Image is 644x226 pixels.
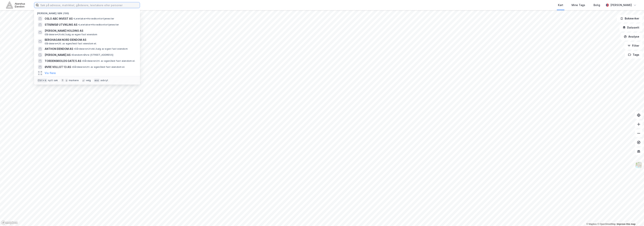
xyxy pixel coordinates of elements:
[45,22,77,27] span: STRØMSØ UTVIKLING AS
[586,223,597,225] a: Mapbox
[45,33,97,36] span: Gårdeiere • Utvikl./salg av egen fast eiendom
[71,53,113,56] span: Eiendom • Øvre [STREET_ADDRESS]
[45,38,135,42] span: BERGHAGAN NORD EIENDOM AS
[558,3,563,7] div: Kart
[86,79,91,82] div: velg
[45,65,71,69] span: ØVRE VOLLGT 13 AS
[617,223,635,225] a: Improve this map
[635,161,642,169] img: Z
[37,79,47,82] div: Ctrl + k
[74,47,128,50] span: Gårdeiere • Utvikl./salg av egen fast eiendom
[625,208,644,226] div: Kontrollprogram for chat
[78,23,79,26] span: •
[82,59,135,62] span: Gårdeiere • Utl. av egen/leid fast eiendom el.
[94,79,100,82] div: esc
[69,79,79,82] div: markere
[6,2,25,8] img: akershus-eiendom-logo.9091f326c980b4bce74ccdd9f866810c.svg
[625,208,644,226] iframe: Chat Widget
[73,17,75,20] span: •
[610,3,632,7] div: [PERSON_NAME]
[621,33,642,40] button: Analyse
[45,47,73,51] span: ANTHON EIENDOM AS
[48,79,58,82] div: nytt søk
[617,15,642,22] button: Bokmerker
[45,59,81,63] span: TORDENSKIOLDS GATE 5 AS
[72,66,73,68] span: •
[78,23,119,26] span: Leietaker • Hovedkontortjenester
[572,3,585,7] div: Mine Tags
[45,16,73,21] span: OSLO ABC INVEST AS
[624,42,642,49] button: Filter
[100,79,108,82] div: avbryt
[597,223,616,225] a: OpenStreetMap
[45,71,56,75] button: Vis flere
[1,221,18,225] a: Mapbox homepage
[39,2,140,8] input: Søk på adresse, matrikkel, gårdeiere, leietakere eller personer
[82,59,83,62] span: •
[45,42,97,45] span: Gårdeiere • Utl. av egen/leid fast eiendom el.
[73,17,114,20] span: Leietaker • Hovedkontortjenester
[45,29,135,33] span: [PERSON_NAME] HOLDING AS
[72,66,125,69] span: Gårdeiere • Utl. av egen/leid fast eiendom el.
[71,53,72,56] span: •
[34,9,140,16] div: [PERSON_NAME] søk (100)
[619,24,642,31] button: Datasett
[594,3,600,7] div: Bolig
[625,51,642,59] button: Tags
[45,53,71,57] span: [PERSON_NAME] AS
[74,47,75,50] span: •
